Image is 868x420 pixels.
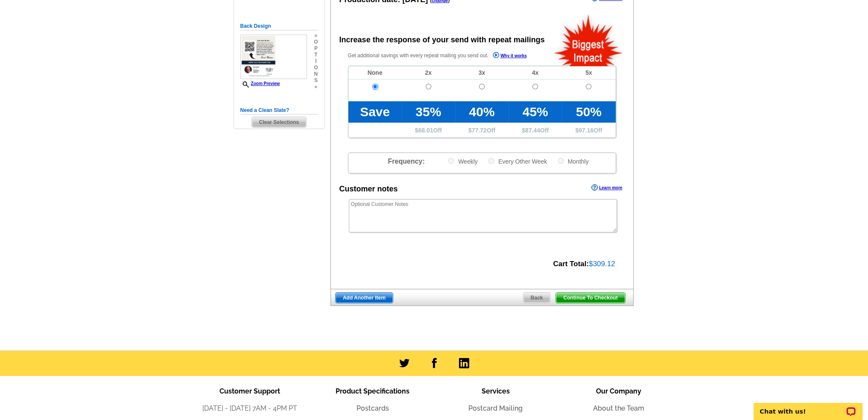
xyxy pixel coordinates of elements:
[314,58,318,65] span: i
[335,292,393,303] a: Add Another Item
[314,32,318,39] span: »
[348,51,545,61] p: Get additional savings with every repeat mailing you send out.
[562,66,615,79] td: 5x
[557,157,589,165] label: Monthly
[314,77,318,84] span: s
[455,123,509,138] td: $ Off
[472,127,487,134] span: 77.72
[314,39,318,45] span: o
[523,292,551,303] a: Back
[455,101,509,123] td: 40%
[348,66,402,79] td: None
[240,81,280,86] a: Zoom Preview
[553,14,624,66] img: biggestImpact.png
[509,66,562,79] td: 4x
[388,158,424,165] span: Frequency:
[468,404,523,412] a: Postcard Mailing
[418,127,433,134] span: 68.01
[591,184,622,191] a: Learn more
[252,117,306,127] span: Clear Selections
[455,66,509,79] td: 3x
[314,84,318,90] span: »
[188,403,311,414] li: [DATE] - [DATE] 7AM - 4PM PT
[488,158,494,164] input: Every Other Week
[314,45,318,52] span: p
[556,293,625,303] span: Continue To Checkout
[314,71,318,77] span: n
[509,123,562,138] td: $ Off
[562,101,615,123] td: 50%
[402,123,455,138] td: $ Off
[748,393,868,420] iframe: LiveChat chat widget
[562,123,615,138] td: $ Off
[314,65,318,71] span: o
[219,387,280,395] span: Customer Support
[596,387,641,395] span: Our Company
[553,260,589,268] strong: Cart Total:
[593,404,644,412] a: About the Team
[339,183,398,195] div: Customer notes
[240,106,318,115] h5: Need a Clean Slate?
[523,293,550,303] span: Back
[240,35,307,79] img: small-thumb.jpg
[339,34,545,46] div: Increase the response of your send with repeat mailings
[482,387,510,395] span: Services
[589,260,615,268] span: $309.12
[509,101,562,123] td: 45%
[336,387,409,395] span: Product Specifications
[240,22,318,30] h5: Back Design
[357,404,389,412] a: Postcards
[579,127,593,134] span: 97.16
[402,101,455,123] td: 35%
[558,158,564,164] input: Monthly
[488,157,547,165] label: Every Other Week
[447,157,478,165] label: Weekly
[314,52,318,58] span: t
[348,101,402,123] td: Save
[525,127,540,134] span: 87.44
[336,293,393,303] span: Add Another Item
[448,158,454,164] input: Weekly
[402,66,455,79] td: 2x
[493,52,527,61] a: Why it works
